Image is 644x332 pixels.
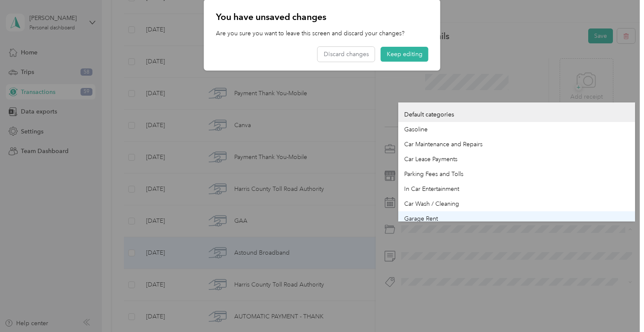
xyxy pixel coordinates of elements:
span: Garage Rent [404,215,438,222]
span: Car Wash / Cleaning [404,200,459,207]
p: Are you sure you want to leave this screen and discard your changes? [216,29,428,38]
button: Keep editing [381,47,428,62]
span: Car Maintenance and Repairs [404,141,483,148]
p: You have unsaved changes [216,11,428,23]
div: Default categories [404,110,629,119]
span: In Car Entertainment [404,185,459,193]
span: Gasoline [404,126,428,133]
span: Parking Fees and Tolls [404,170,463,178]
button: Discard changes [318,47,375,62]
iframe: Everlance-gr Chat Button Frame [596,284,644,332]
span: Car Lease Payments [404,156,457,163]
